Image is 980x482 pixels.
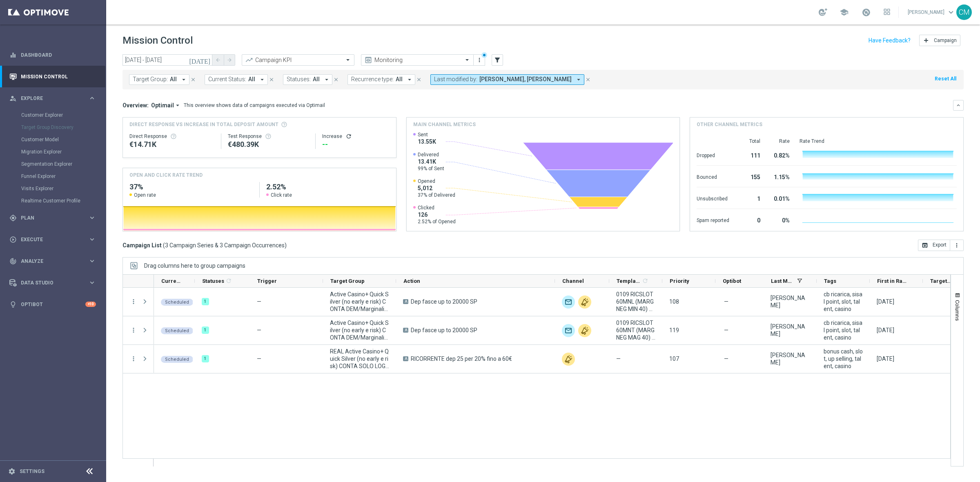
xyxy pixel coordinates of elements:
[184,102,325,109] div: This overview shows data of campaigns executed via Optimail
[161,278,181,284] span: Current Status
[9,236,88,243] div: Execute
[411,355,512,362] span: RICORRENTE dep 25 per 20% fino a 60€
[771,351,810,366] div: marco Maccarrone
[322,133,390,140] div: Increase
[670,278,689,284] span: Priority
[697,148,729,161] div: Dropped
[345,133,352,140] button: refresh
[406,76,413,83] i: arrow_drop_down
[739,148,760,161] div: 111
[189,56,211,64] i: [DATE]
[228,133,309,140] div: Test Response
[824,348,863,370] span: bonus cash, slot, up selling, talent, casino
[9,52,96,58] div: equalizer Dashboard
[840,8,849,17] span: school
[697,191,729,204] div: Unsubscribed
[578,295,591,309] div: Other
[669,327,679,333] span: 119
[88,279,96,287] i: keyboard_arrow_right
[418,165,444,172] span: 99% of Sent
[9,44,96,66] div: Dashboard
[950,240,964,251] button: more_vert
[165,300,189,305] span: Scheduled
[771,323,810,338] div: marco Maccarrone
[877,298,894,305] div: 15 Sep 2025, Monday
[562,278,584,284] span: Channel
[170,76,177,83] span: All
[21,133,105,146] div: Customer Model
[208,76,246,83] span: Current Status:
[492,54,503,66] button: filter_alt
[907,6,956,18] a: [PERSON_NAME]keyboard_arrow_down
[479,76,572,83] span: [PERSON_NAME], [PERSON_NAME]
[739,191,760,204] div: 1
[584,75,592,84] button: close
[224,54,235,66] button: arrow_forward
[123,316,154,345] div: Press SPACE to select this row.
[21,173,85,180] a: Funnel Explorer
[9,301,17,308] i: lightbulb
[123,288,154,316] div: Press SPACE to select this row.
[330,278,365,284] span: Target Group
[122,35,193,47] h1: Mission Control
[180,76,187,83] i: arrow_drop_down
[285,242,287,249] span: )
[163,242,165,249] span: (
[227,57,232,63] i: arrow_forward
[9,95,96,102] button: person_search Explore keyboard_arrow_right
[919,35,960,46] button: add Campaign
[271,192,292,198] span: Click rate
[161,355,193,363] colored-tag: Scheduled
[869,38,911,43] input: Have Feedback?
[418,131,436,138] span: Sent
[403,278,420,284] span: Action
[9,236,17,243] i: play_circle_outline
[129,133,214,140] div: Direct Response
[955,102,961,108] i: keyboard_arrow_down
[269,77,274,82] i: close
[877,355,894,362] div: 15 Sep 2025, Monday
[669,298,679,305] span: 108
[954,300,961,321] span: Columns
[918,242,964,248] multiple-options-button: Export to CSV
[9,301,96,308] div: lightbulb Optibot +10
[616,355,621,362] span: —
[144,262,245,269] div: Row Groups
[257,327,261,333] span: —
[9,66,96,87] div: Mission Control
[205,74,268,85] button: Current Status: All arrow_drop_down
[212,54,224,66] button: arrow_back
[642,278,648,284] i: refresh
[824,319,863,341] span: cb ricarica, sisal point, slot, talent, casino
[9,258,88,265] div: Analyze
[934,74,957,83] button: Reset All
[228,140,309,149] div: €480,391
[953,242,960,249] i: more_vert
[122,54,212,66] input: Select date range
[21,158,105,170] div: Segmentation Explorer
[123,345,154,373] div: Press SPACE to select this row.
[20,469,45,474] a: Settings
[122,102,149,109] h3: Overview:
[189,75,197,84] button: close
[697,213,729,226] div: Spam reported
[134,192,156,198] span: Open rate
[364,56,372,64] i: preview
[739,213,760,226] div: 0
[562,353,575,366] img: Other
[770,191,790,204] div: 0.01%
[130,298,137,305] i: more_vert
[413,121,476,128] h4: Main channel metrics
[21,112,85,118] a: Customer Explorer
[9,236,96,243] div: play_circle_outline Execute keyboard_arrow_right
[418,138,436,145] span: 13.55K
[130,355,137,362] button: more_vert
[202,327,209,334] div: 1
[257,355,261,362] span: —
[9,73,96,80] button: Mission Control
[418,151,444,158] span: Delivered
[824,278,836,284] span: Tags
[21,149,85,155] a: Migration Explorer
